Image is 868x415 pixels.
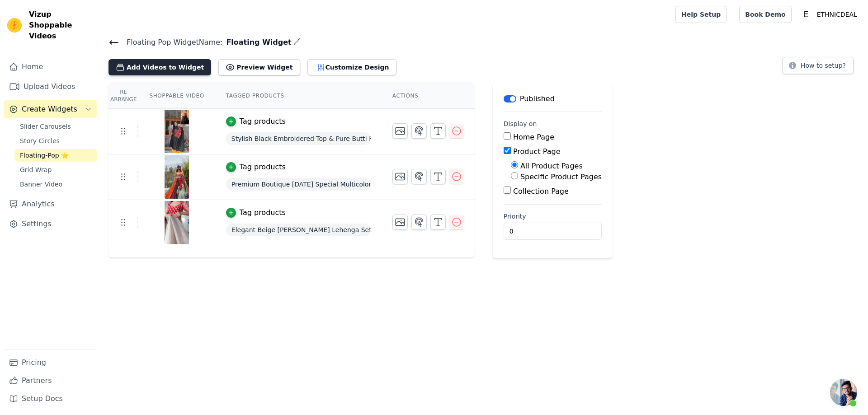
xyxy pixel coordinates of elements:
a: Upload Videos [4,78,97,96]
button: E ETHNICDEAL [799,6,861,23]
button: Tag products [226,162,286,173]
img: vizup-images-bc2f.png [164,110,189,153]
th: Actions [382,83,475,109]
a: Home [4,58,97,76]
a: Floating-Pop ⭐ [14,149,97,162]
span: Create Widgets [22,104,77,115]
button: Add Videos to Widget [108,59,211,75]
button: How to setup? [782,57,854,74]
legend: Display on [504,119,537,128]
label: Collection Page [513,187,569,196]
a: Slider Carousels [14,120,97,133]
th: Re Arrange [108,83,138,109]
div: Tag products [240,116,286,127]
label: All Product Pages [520,162,583,170]
div: Tag products [240,162,286,173]
button: Preview Widget [218,59,300,75]
a: Setup Docs [4,390,97,408]
a: Partners [4,372,97,390]
a: Analytics [4,195,97,213]
text: E [803,10,808,19]
span: Premium Boutique [DATE] Special Multicolored Faux [PERSON_NAME] Lehenga Choli [226,178,371,191]
div: Edit Name [293,36,301,48]
a: Story Circles [14,135,97,147]
span: Floating Pop Widget Name: [119,37,222,48]
label: Home Page [513,133,554,141]
p: ETHNICDEAL [813,6,861,23]
button: Change Thumbnail [392,214,408,230]
img: Vizup [7,18,22,33]
a: Book Demo [739,6,791,23]
span: Story Circles [20,136,60,145]
span: Floating-Pop ⭐ [20,151,69,160]
span: Floating Widget [222,37,291,48]
p: Published [520,93,555,104]
button: Change Thumbnail [392,169,408,184]
a: How to setup? [782,63,854,72]
span: Slider Carousels [20,122,71,131]
button: Create Widgets [4,100,97,118]
span: Grid Wrap [20,165,52,174]
div: Tag products [240,207,286,218]
img: vizup-images-1dd2.png [164,155,189,199]
label: Priority [504,212,602,221]
img: vizup-images-3d7c.png [164,201,189,244]
label: Product Page [513,147,561,156]
a: Open chat [830,379,857,406]
button: Change Thumbnail [392,123,408,139]
th: Tagged Products [215,83,382,109]
th: Shoppable Video [138,83,215,109]
span: Elegant Beige [PERSON_NAME] Lehenga Set With Intricate Sequin Embellishments [226,224,371,236]
button: Tag products [226,207,286,218]
a: Help Setup [675,6,726,23]
button: Tag products [226,116,286,127]
a: Banner Video [14,178,97,191]
button: Customize Design [307,59,396,75]
a: Pricing [4,354,97,372]
a: Grid Wrap [14,163,97,176]
a: Settings [4,215,97,233]
label: Specific Product Pages [520,173,602,181]
span: Banner Video [20,180,62,189]
span: Vizup Shoppable Videos [29,9,94,42]
span: Stylish Black Embroidered Top & Pure Butti Flairy Palazzo Set [226,132,371,145]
